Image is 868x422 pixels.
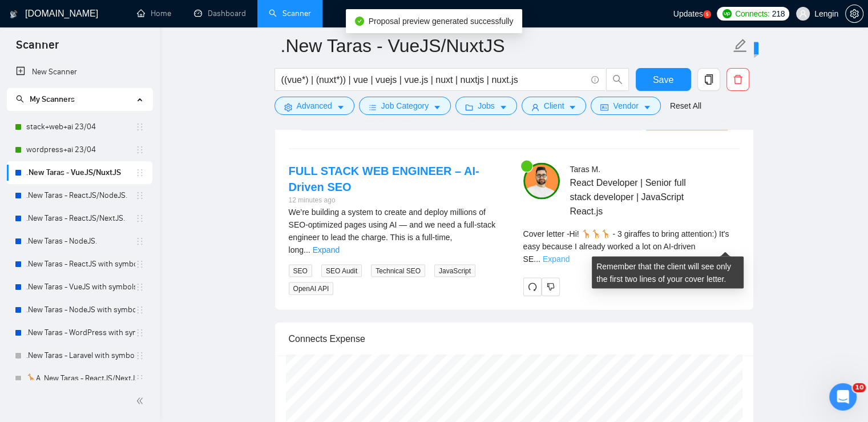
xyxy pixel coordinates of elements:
[26,138,135,161] a: wordpress+ai 23/04
[697,68,720,91] button: copy
[829,383,857,411] iframe: Intercom live chat
[321,265,362,277] span: SEO Audit
[135,305,144,314] span: holder
[337,103,345,112] span: caret-down
[722,9,732,18] img: upwork-logo.png
[135,260,144,269] span: holder
[524,282,541,292] span: redo
[455,97,517,115] button: folderJobscaret-down
[544,99,564,112] span: Client
[26,184,135,207] a: .New Taras - ReactJS/NodeJS.
[313,245,340,254] a: Expand
[772,7,784,20] span: 218
[135,214,144,223] span: holder
[7,161,152,184] li: .New Taras - VueJS/NuxtJS
[606,68,629,91] button: search
[499,103,507,112] span: caret-down
[194,9,246,18] a: dashboardDashboard
[591,76,599,83] span: info-circle
[670,99,701,112] a: Reset All
[30,94,75,104] span: My Scanners
[289,323,740,355] div: Connects Expense
[523,278,542,296] button: redo
[7,276,152,298] li: .New Taras - VueJS with symbols
[284,103,292,112] span: setting
[274,97,354,115] button: settingAdvancedcaret-down
[698,74,720,85] span: copy
[7,138,152,161] li: wordpress+ai 23/04
[600,103,608,112] span: idcard
[135,374,144,383] span: holder
[799,10,807,18] span: user
[135,145,144,154] span: holder
[703,10,711,18] a: 5
[7,37,68,61] span: Scanner
[853,383,866,392] span: 10
[355,17,364,26] span: check-circle
[289,206,505,256] div: We’re building a system to create and deploy millions of SEO-optimized pages using AI — and we ne...
[26,367,135,390] a: 🦒A .New Taras - ReactJS/NextJS usual 23/04
[304,245,310,254] span: ...
[592,257,744,289] div: Remember that the client will see only the first two lines of your cover letter.
[7,344,152,367] li: .New Taras - Laravel with symbols
[737,44,753,53] span: New
[653,73,673,87] span: Save
[7,207,152,230] li: .New Taras - ReactJS/NextJS.
[613,99,638,112] span: Vendor
[7,230,152,253] li: .New Taras - NodeJS.
[607,74,628,85] span: search
[534,254,540,264] span: ...
[522,97,587,115] button: userClientcaret-down
[433,103,441,112] span: caret-down
[523,229,729,264] span: Cover letter - Hi! 🦒🦒🦒 - 3 giraffes to bring attention:) It's easy because I already worked a lot...
[7,116,152,138] li: stack+web+ai 23/04
[135,191,144,200] span: holder
[26,344,135,367] a: .New Taras - Laravel with symbols
[465,103,473,112] span: folder
[7,184,152,207] li: .New Taras - ReactJS/NodeJS.
[289,265,312,277] span: SEO
[7,367,152,390] li: 🦒A .New Taras - ReactJS/NextJS usual 23/04
[16,94,75,104] span: My Scanners
[636,68,691,91] button: Save
[7,298,152,321] li: .New Taras - NodeJS with symbols
[735,7,769,20] span: Connects:
[846,9,863,18] span: setting
[591,97,660,115] button: idcardVendorcaret-down
[543,254,570,264] a: Expand
[478,99,495,112] span: Jobs
[371,265,425,277] span: Technical SEO
[7,61,152,83] li: New Scanner
[269,9,311,18] a: searchScanner
[381,99,429,112] span: Job Category
[26,116,135,138] a: stack+web+ai 23/04
[568,103,576,112] span: caret-down
[135,328,144,337] span: holder
[289,165,479,193] a: FULL STACK WEB ENGINEER – AI-Driven SEO
[733,38,748,53] span: edit
[26,207,135,230] a: .New Taras - ReactJS/NextJS.
[570,176,705,218] span: React Developer | Senior full stack developer | JavaScript React.js
[289,282,334,295] span: OpenAI API
[16,61,143,83] a: New Scanner
[434,265,475,277] span: JavaScript
[523,228,740,265] div: Remember that the client will see only the first two lines of your cover letter.
[135,351,144,360] span: holder
[135,168,144,177] span: holder
[16,95,24,103] span: search
[26,321,135,344] a: .New Taras - WordPress with symbols
[26,230,135,253] a: .New Taras - NodeJS.
[706,12,709,17] text: 5
[727,74,749,85] span: delete
[26,253,135,276] a: .New Taras - ReactJS with symbols
[673,9,703,18] span: Updates
[359,97,451,115] button: barsJob Categorycaret-down
[281,73,586,87] input: Search Freelance Jobs...
[845,9,863,18] a: setting
[10,5,18,23] img: logo
[135,237,144,246] span: holder
[7,253,152,276] li: .New Taras - ReactJS with symbols
[281,31,730,60] input: Scanner name...
[542,278,560,296] button: dislike
[289,195,505,206] div: 12 minutes ago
